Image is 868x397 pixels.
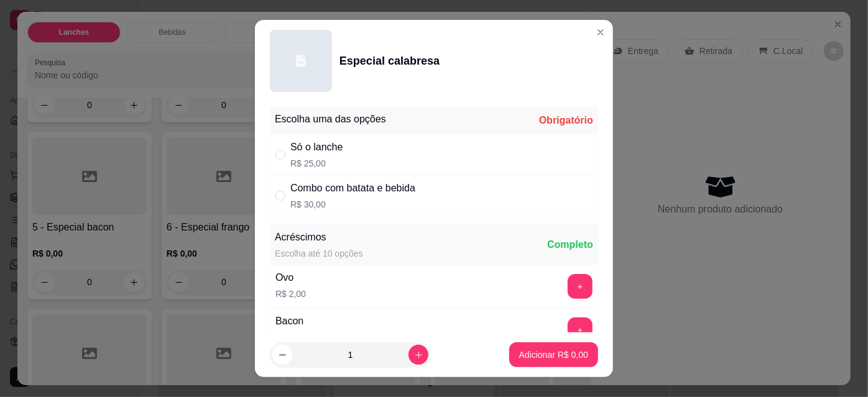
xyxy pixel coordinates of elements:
[290,140,343,155] div: Só o lanche
[290,181,415,196] div: Combo com batata e bebida
[272,345,292,365] button: decrease-product-quantity
[409,345,428,365] button: increase-product-quantity
[275,230,363,245] div: Acréscimos
[275,288,306,300] p: R$ 2,00
[339,52,440,70] div: Especial calabresa
[275,270,306,285] div: Ovo
[275,314,306,329] div: Bacon
[509,342,598,367] button: Adicionar R$ 0,00
[539,113,593,128] div: Obrigatório
[290,157,343,170] p: R$ 25,00
[547,237,593,252] div: Completo
[290,198,415,211] p: R$ 30,00
[568,317,593,342] button: add
[275,112,386,127] div: Escolha uma das opções
[275,331,306,344] p: R$ 4,00
[519,349,588,361] p: Adicionar R$ 0,00
[591,22,611,42] button: Close
[275,247,363,260] div: Escolha até 10 opções
[568,274,593,299] button: add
